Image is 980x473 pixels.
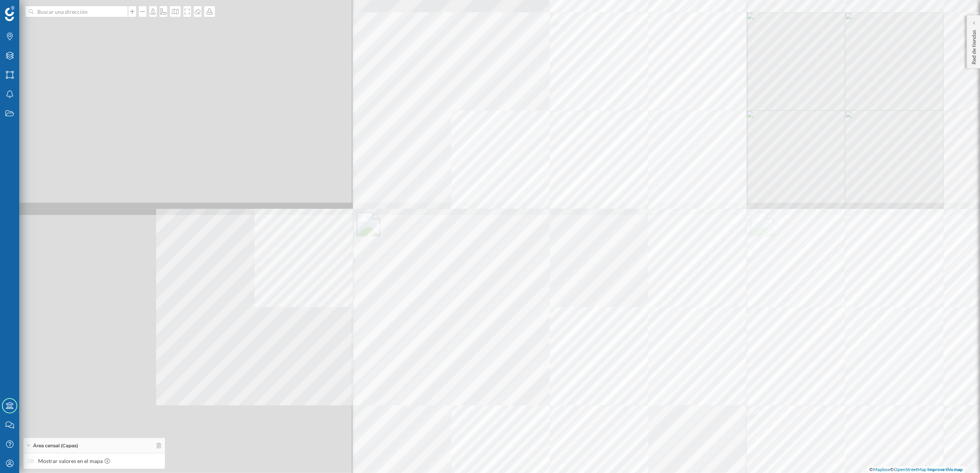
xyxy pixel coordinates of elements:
[894,466,927,472] a: OpenStreetMap
[873,466,890,472] a: Mapbox
[970,27,978,64] p: Red de tiendas
[5,6,15,21] img: Geoblink Logo
[15,5,43,12] span: Soporte
[867,466,965,473] div: © ©
[927,466,963,472] a: Improve this map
